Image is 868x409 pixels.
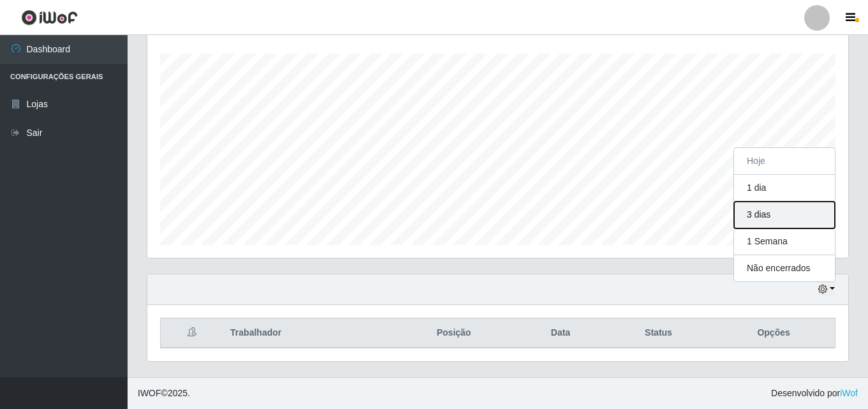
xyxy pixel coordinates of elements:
[840,388,858,398] a: iWof
[391,318,517,348] th: Posição
[734,175,835,202] button: 1 dia
[138,388,161,398] span: IWOF
[138,387,190,400] span: © 2025 .
[771,387,858,400] span: Desenvolvido por
[223,318,391,348] th: Trabalhador
[734,228,835,255] button: 1 Semana
[517,318,605,348] th: Data
[734,255,835,281] button: Não encerrados
[712,318,835,348] th: Opções
[734,202,835,228] button: 3 dias
[734,148,835,175] button: Hoje
[21,10,78,26] img: CoreUI Logo
[605,318,712,348] th: Status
